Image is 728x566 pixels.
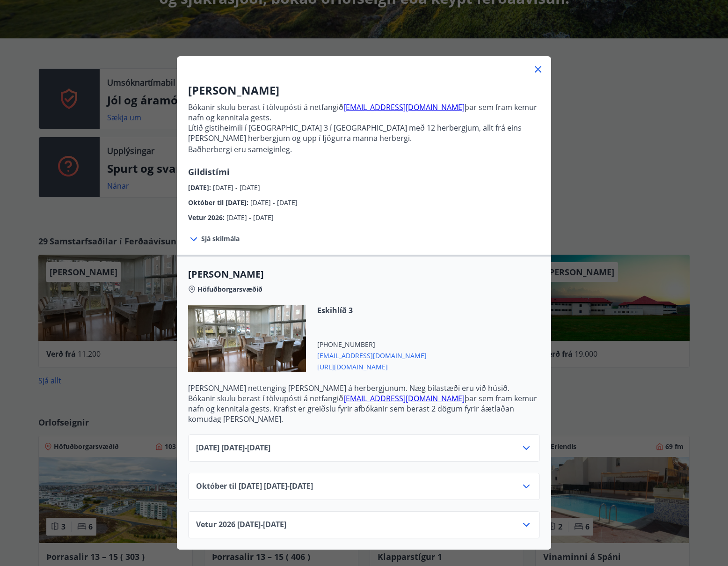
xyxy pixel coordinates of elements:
span: Október til [DATE] : [188,198,250,207]
a: [EMAIL_ADDRESS][DOMAIN_NAME] [343,393,465,404]
span: [DATE] - [DATE] [213,183,260,192]
span: Sjá skilmála [201,234,240,243]
p: Lítið gistiheimili í [GEOGRAPHIC_DATA] 3 í [GEOGRAPHIC_DATA] með 12 herbergjum, allt frá eins [PE... [188,123,540,154]
span: [DATE] - [DATE] [226,213,274,222]
span: [DATE] [DATE] - [DATE] [196,442,270,454]
p: Bókanir skulu berast í tölvupósti á netfangið þar sem fram kemur nafn og kennitala gests. [188,102,540,123]
span: Höfuðborgarsvæðið [197,285,262,294]
span: Vetur 2026 [DATE] - [DATE] [196,519,286,530]
h3: [PERSON_NAME] [188,82,540,98]
span: [DATE] - [DATE] [250,198,298,207]
span: Október til [DATE] [DATE] - [DATE] [196,481,313,492]
span: Vetur 2026 : [188,213,226,222]
span: [DATE] : [188,183,213,192]
p: [PERSON_NAME] nettenging [PERSON_NAME] á herbergjunum. Næg bílastæði eru við húsið. [188,383,540,393]
span: Eskihlíð 3 [317,305,427,316]
span: [PHONE_NUMBER] [317,340,427,349]
span: [URL][DOMAIN_NAME] [317,360,427,372]
span: [PERSON_NAME] [188,268,540,281]
p: Bókanir skulu berast í tölvupósti á netfangið þar sem fram kemur nafn og kennitala gests. Krafist... [188,393,540,424]
span: Gildistími [188,166,230,177]
a: [EMAIL_ADDRESS][DOMAIN_NAME] [343,102,465,112]
span: [EMAIL_ADDRESS][DOMAIN_NAME] [317,349,427,360]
